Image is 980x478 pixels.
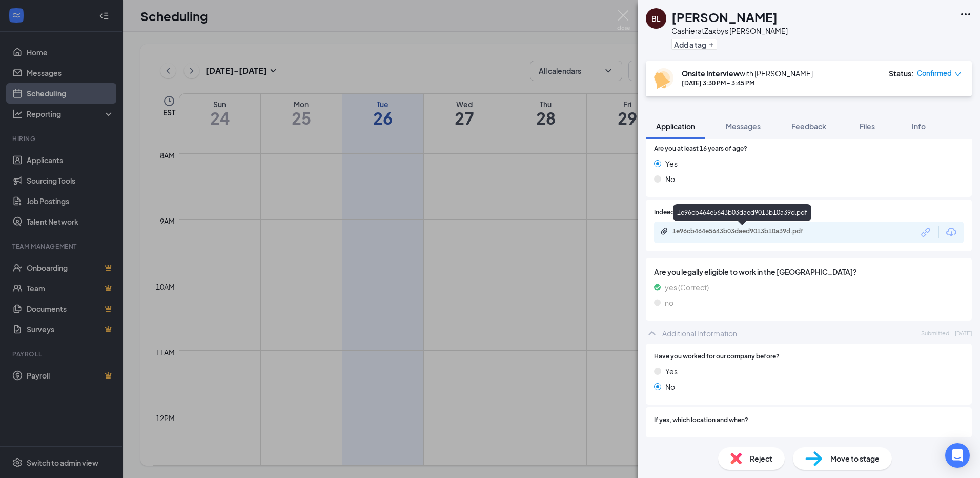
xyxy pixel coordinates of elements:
[665,381,675,392] span: No
[654,144,747,154] span: Are you at least 16 years of age?
[945,226,957,238] svg: Download
[665,158,678,169] span: Yes
[654,208,699,217] span: Indeed Resume
[672,227,816,235] div: 1e96cb464e5643b03daed9013b10a39d.pdf
[682,78,813,87] div: [DATE] 3:30 PM - 3:45 PM
[656,122,695,131] span: Application
[920,226,933,239] svg: Link
[791,122,826,131] span: Feedback
[660,227,668,235] svg: Paperclip
[673,204,811,221] div: 1e96cb464e5643b03daed9013b10a39d.pdf
[954,71,962,78] span: down
[917,68,952,78] span: Confirmed
[750,453,772,464] span: Reject
[665,297,673,308] span: no
[660,227,826,237] a: Paperclip1e96cb464e5643b03daed9013b10a39d.pdf
[955,329,972,337] span: [DATE]
[682,68,813,78] div: with [PERSON_NAME]
[726,122,761,131] span: Messages
[665,173,675,185] span: No
[830,453,880,464] span: Move to stage
[651,13,661,24] div: BL
[682,69,740,78] b: Onsite Interview
[665,366,678,377] span: Yes
[654,415,748,425] span: If yes, which location and when?
[945,443,970,468] div: Open Intercom Messenger
[708,42,714,48] svg: Plus
[959,8,972,21] svg: Ellipses
[671,8,778,26] h1: [PERSON_NAME]
[921,329,951,337] span: Submitted:
[665,282,709,293] span: yes (Correct)
[654,352,780,362] span: Have you worked for our company before?
[654,266,964,277] span: Are you legally eligible to work in the [GEOGRAPHIC_DATA]?
[646,327,658,340] svg: ChevronUp
[860,122,875,131] span: Files
[912,122,926,131] span: Info
[889,68,914,78] div: Status :
[671,39,717,50] button: PlusAdd a tag
[662,328,737,338] div: Additional Information
[671,26,788,36] div: Cashier at Zaxbys [PERSON_NAME]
